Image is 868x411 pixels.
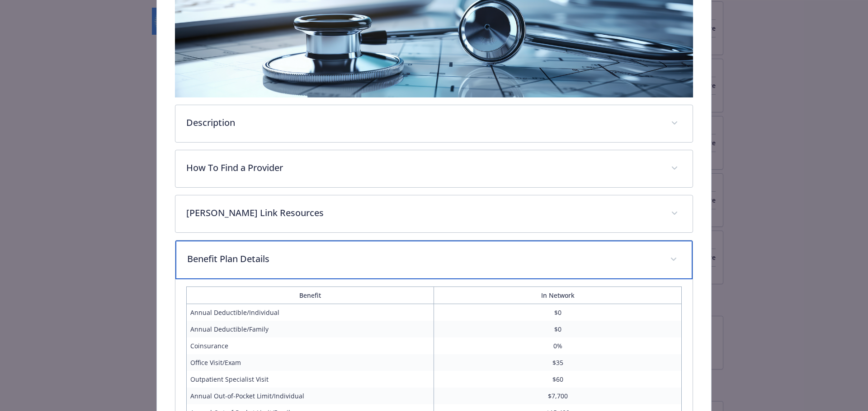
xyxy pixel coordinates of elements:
td: $0 [434,304,682,321]
td: $7,700 [434,388,682,404]
td: 0% [434,337,682,354]
td: $35 [434,354,682,371]
td: Annual Deductible/Family [186,321,434,337]
p: Benefit Plan Details [187,252,660,266]
div: How To Find a Provider [175,150,693,187]
td: Coinsurance [186,337,434,354]
td: $60 [434,371,682,388]
div: [PERSON_NAME] Link Resources [175,195,693,232]
th: Benefit [186,286,434,304]
div: Benefit Plan Details [175,240,693,279]
td: Outpatient Specialist Visit [186,371,434,388]
div: Description [175,105,693,142]
td: $0 [434,321,682,337]
td: Annual Out-of-Pocket Limit/Individual [186,388,434,404]
th: In Network [434,286,682,304]
p: Description [186,116,660,129]
td: Office Visit/Exam [186,354,434,371]
td: Annual Deductible/Individual [186,304,434,321]
p: How To Find a Provider [186,161,660,175]
p: [PERSON_NAME] Link Resources [186,206,660,220]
